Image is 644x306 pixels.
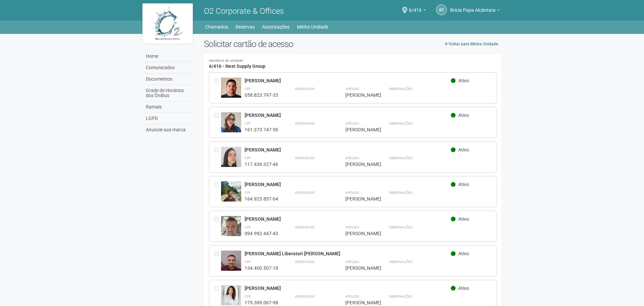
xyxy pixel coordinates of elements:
[295,225,315,229] strong: Identidade
[409,8,426,14] a: 6/416
[345,92,372,98] div: [PERSON_NAME]
[245,251,451,257] div: [PERSON_NAME] Liberatori [PERSON_NAME]
[245,196,278,202] div: 164.923.857-64
[389,156,413,160] strong: Observações
[221,112,241,139] img: user.jpg
[345,122,359,125] strong: Apelido
[297,22,328,32] a: Minha Unidade
[144,85,194,101] a: Grade de Horários dos Ônibus
[389,191,413,194] strong: Observações
[235,22,255,32] a: Reservas
[345,260,359,264] strong: Apelido
[345,230,372,236] div: [PERSON_NAME]
[450,1,496,13] span: Brícia Papa Alcântara
[245,161,278,167] div: 117.436.327-46
[441,39,502,49] a: Voltar para Minha Unidade
[389,295,413,298] strong: Observações
[221,216,241,242] img: user.jpg
[458,286,469,291] span: Ativo
[345,265,372,271] div: [PERSON_NAME]
[245,122,251,125] strong: CPF
[389,225,413,229] strong: Observações
[458,113,469,118] span: Ativo
[142,3,193,44] img: logo.jpg
[214,285,221,306] div: Entre em contato com a Aministração para solicitar o cancelamento ou 2a via
[436,4,447,15] a: BP
[295,260,315,264] strong: Identidade
[345,161,372,167] div: [PERSON_NAME]
[214,251,221,271] div: Entre em contato com a Aministração para solicitar o cancelamento ou 2a via
[345,196,372,202] div: [PERSON_NAME]
[245,156,251,160] strong: CPF
[205,22,228,32] a: Chamados
[245,265,278,271] div: 134.400.507-18
[295,295,315,298] strong: Identidade
[262,22,290,32] a: Autorizações
[345,295,359,298] strong: Apelido
[209,59,497,69] h4: 6/416 - Next Supply Group
[295,156,315,160] strong: Identidade
[458,147,469,152] span: Ativo
[221,147,241,175] img: user.jpg
[144,101,194,113] a: Ramais
[144,51,194,62] a: Home
[389,260,413,264] strong: Observações
[245,230,278,236] div: 094.992.447-43
[245,295,251,298] strong: CPF
[245,181,451,187] div: [PERSON_NAME]
[245,92,278,98] div: 058.823.797-33
[221,285,241,305] img: user.jpg
[144,124,194,135] a: Anuncie sua marca
[245,78,451,84] div: [PERSON_NAME]
[204,6,284,16] span: O2 Corporate & Offices
[144,62,194,74] a: Comunicados
[295,87,315,91] strong: Identidade
[345,300,372,306] div: [PERSON_NAME]
[245,112,451,118] div: [PERSON_NAME]
[295,122,315,125] strong: Identidade
[245,127,278,133] div: 161.373.747-50
[245,225,251,229] strong: CPF
[345,191,359,194] strong: Apelido
[389,122,413,125] strong: Observações
[345,156,359,160] strong: Apelido
[144,74,194,85] a: Documentos
[245,300,278,306] div: 175.309.067-98
[345,225,359,229] strong: Apelido
[245,216,451,222] div: [PERSON_NAME]
[458,182,469,187] span: Ativo
[245,285,451,291] div: [PERSON_NAME]
[345,127,372,133] div: [PERSON_NAME]
[345,87,359,91] strong: Apelido
[214,216,221,236] div: Entre em contato com a Aministração para solicitar o cancelamento ou 2a via
[245,87,251,91] strong: CPF
[458,78,469,83] span: Ativo
[389,87,413,91] strong: Observações
[458,251,469,256] span: Ativo
[245,191,251,194] strong: CPF
[458,216,469,222] span: Ativo
[221,181,241,208] img: user.jpg
[409,1,422,13] span: 6/416
[214,78,221,98] div: Entre em contato com a Aministração para solicitar o cancelamento ou 2a via
[295,191,315,194] strong: Identidade
[245,147,451,153] div: [PERSON_NAME]
[221,251,241,277] img: user.jpg
[214,112,221,133] div: Entre em contato com a Aministração para solicitar o cancelamento ou 2a via
[204,39,502,49] h2: Solicitar cartão de acesso
[209,59,497,63] small: Membros da unidade
[221,78,241,99] img: user.jpg
[214,147,221,167] div: Entre em contato com a Aministração para solicitar o cancelamento ou 2a via
[245,260,251,264] strong: CPF
[144,113,194,124] a: LGPD
[450,8,500,14] a: Brícia Papa Alcântara
[214,181,221,202] div: Entre em contato com a Aministração para solicitar o cancelamento ou 2a via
